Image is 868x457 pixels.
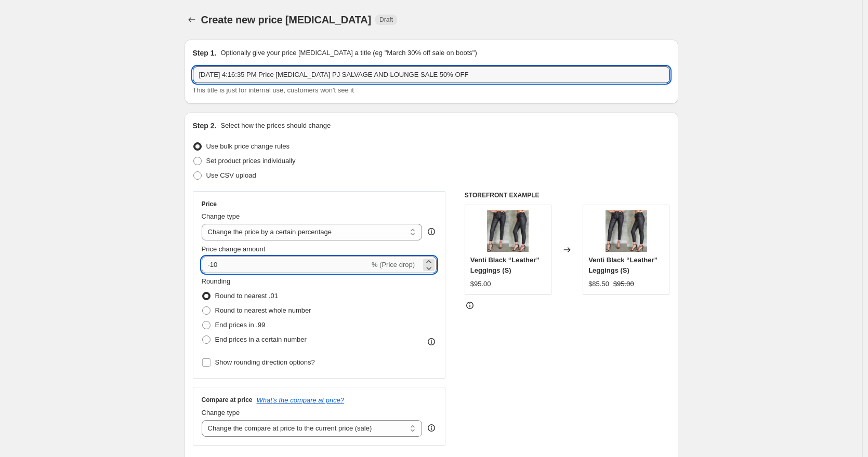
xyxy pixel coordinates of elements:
[202,396,253,404] h3: Compare at price
[193,48,217,58] h2: Step 1.
[613,279,634,289] strike: $95.00
[206,157,296,165] span: Set product prices individually
[220,120,331,131] p: Select how the prices should change
[206,171,256,179] span: Use CSV upload
[487,210,529,252] img: IMG_3831_80x.jpg
[215,321,266,329] span: End prices in .99
[220,48,477,58] p: Optionally give your price [MEDICAL_DATA] a title (eg "March 30% off sale on boots")
[215,292,278,300] span: Round to nearest .01
[193,66,670,83] input: 30% off holiday sale
[426,226,437,237] div: help
[379,16,393,24] span: Draft
[257,396,345,404] button: What's the compare at price?
[470,256,540,274] span: Venti Black “Leather” Leggings (S)
[185,12,199,27] button: Price change jobs
[202,200,217,208] h3: Price
[206,142,290,150] span: Use bulk price change rules
[202,257,370,273] input: -15
[470,279,491,289] div: $95.00
[426,423,437,433] div: help
[588,279,609,289] div: $85.50
[193,86,354,94] span: This title is just for internal use, customers won't see it
[215,358,315,366] span: Show rounding direction options?
[588,256,657,274] span: Venti Black “Leather” Leggings (S)
[465,191,670,199] h6: STOREFRONT EXAMPLE
[201,14,372,25] span: Create new price [MEDICAL_DATA]
[202,409,240,416] span: Change type
[372,261,415,268] span: % (Price drop)
[202,212,240,220] span: Change type
[202,277,231,285] span: Rounding
[202,245,266,253] span: Price change amount
[215,306,311,314] span: Round to nearest whole number
[215,335,307,343] span: End prices in a certain number
[606,210,647,252] img: IMG_3831_80x.jpg
[193,120,217,131] h2: Step 2.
